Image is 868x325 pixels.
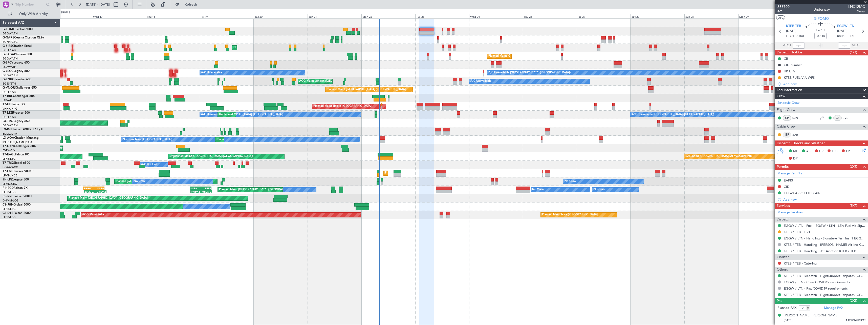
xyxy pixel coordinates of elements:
[532,186,544,194] div: No Crew
[852,43,860,48] span: ALDT
[777,9,790,14] span: 4/7
[784,230,810,234] a: KTEB / TEB - Fuel
[3,128,42,131] a: LX-INBFalcon 900EX EASy II
[777,50,802,55] span: Dispatch To-Dos
[3,187,14,190] span: F-HECD
[806,149,811,154] span: AC
[3,153,29,156] a: T7-EAGLFalcon 8X
[3,120,13,123] span: LX-TRO
[777,210,803,215] a: Manage Services
[3,153,15,156] span: T7-EAGL
[3,78,14,81] span: G-ENRG
[385,169,433,177] div: Planned Maint [GEOGRAPHIC_DATA]
[3,182,17,186] a: LFMD/CEQ
[13,12,53,16] span: Only With Activity
[84,190,95,193] div: 20:29 Z
[850,298,857,303] span: (2/2)
[850,50,857,55] span: (1/3)
[3,178,13,181] span: 9H-LPZ
[783,43,791,48] span: ATOT
[3,149,15,152] a: EVRA/RIX
[299,77,356,85] div: AOG Maint London ([GEOGRAPHIC_DATA])
[3,120,30,123] a: LX-TROLegacy 650
[837,34,845,39] span: 08:10
[632,111,714,118] div: A/C Unavailable [GEOGRAPHIC_DATA] ([GEOGRAPHIC_DATA])
[3,61,13,64] span: G-SPCY
[684,14,738,18] div: Sun 28
[777,267,788,273] span: Others
[3,32,18,35] a: EGGW/LTN
[200,14,254,18] div: Fri 19
[784,56,788,61] div: CB
[86,2,110,7] span: [DATE] - [DATE]
[784,75,815,80] div: KTEB FUEL VIA WFS
[3,70,13,73] span: G-LEGC
[783,197,865,202] div: Add new
[846,318,865,322] span: 539405240 (PP)
[837,29,848,34] span: [DATE]
[201,111,283,118] div: A/C Unavailable [GEOGRAPHIC_DATA] ([GEOGRAPHIC_DATA])
[848,9,865,14] span: Owner
[3,161,13,165] span: T7-TRX
[83,187,94,190] div: EGGW
[783,82,865,86] div: Add new
[3,70,30,73] a: G-LEGCLegacy 600
[777,87,802,93] span: Leg Information
[833,115,842,121] div: CS
[3,174,17,177] a: LFMN/NCE
[784,242,865,247] a: KTEB / TEB - Handling - [PERSON_NAME] Air Inc KRFD / RFD
[783,132,791,137] div: ISP
[777,203,790,209] span: Services
[843,116,854,120] a: JVS
[792,132,804,137] a: SAR
[3,140,32,144] a: [PERSON_NAME]/QSA
[3,61,30,64] a: G-SPCYLegacy 650
[95,190,106,193] div: 06:29 Z
[523,14,577,18] div: Thu 25
[3,132,17,136] a: EDLW/DTM
[69,194,148,202] div: Planned Maint [GEOGRAPHIC_DATA] ([GEOGRAPHIC_DATA])
[850,203,857,208] span: (5/7)
[850,164,857,169] span: (2/3)
[783,115,791,121] div: CP
[3,124,18,127] a: EGGW/LTN
[94,187,104,190] div: KSEA
[488,69,571,77] div: A/C Unavailable [GEOGRAPHIC_DATA] ([GEOGRAPHIC_DATA])
[361,14,415,18] div: Mon 22
[3,111,30,114] a: T7-LZZIPraetor 600
[123,136,172,144] div: No Crew Nice ([GEOGRAPHIC_DATA])
[327,86,406,93] div: Planned Maint [GEOGRAPHIC_DATA] ([GEOGRAPHIC_DATA])
[784,69,795,73] div: UK ETA
[786,29,796,34] span: [DATE]
[3,78,31,81] a: G-ENRGPraetor 600
[470,77,491,85] div: A/C Unavailable
[784,293,865,297] a: KTEB / TEB - Dispatch - FlightSupport Dispatch [GEOGRAPHIC_DATA]
[3,48,16,52] a: EGLF/FAB
[793,43,805,49] input: --:--
[3,195,32,198] a: CS-RRCFalcon 900LX
[15,1,45,8] input: Trip Number
[3,36,14,39] span: G-GARE
[3,86,15,89] span: G-VNOR
[3,195,13,198] span: CS-RRC
[313,103,372,110] div: Planned Maint Tianjin ([GEOGRAPHIC_DATA])
[784,261,817,266] a: KTEB / TEB - Catering
[784,63,802,67] div: CID number
[146,14,200,18] div: Thu 18
[796,34,804,39] span: 02:00
[3,95,35,98] a: T7-BREChallenger 604
[3,103,11,106] span: T7-FFI
[3,82,16,86] a: EGSS/STN
[6,10,55,18] button: Only With Activity
[3,73,18,77] a: EGGW/LTN
[784,313,838,318] div: [PERSON_NAME] [PERSON_NAME]
[792,116,804,120] a: SJN
[3,57,18,60] a: EGGW/LTN
[777,93,785,99] span: Crew
[82,211,104,219] div: AOG Maint Sofia
[3,98,14,102] a: LTBA/ISL
[3,103,25,106] a: T7-FFIFalcon 7X
[793,156,798,161] span: DP
[170,153,253,160] div: Unplanned Maint [GEOGRAPHIC_DATA] ([GEOGRAPHIC_DATA])
[488,52,568,60] div: Planned Maint [GEOGRAPHIC_DATA] ([GEOGRAPHIC_DATA])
